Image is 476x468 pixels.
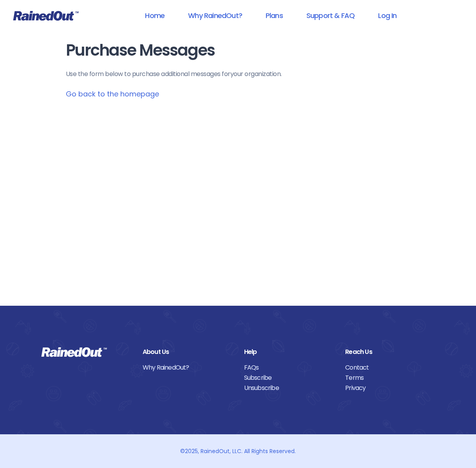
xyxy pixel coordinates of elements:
[244,363,334,373] a: FAQs
[345,363,435,373] a: Contact
[296,7,365,24] a: Support & FAQ
[244,347,334,357] div: Help
[143,347,232,357] div: About Us
[345,347,435,357] div: Reach Us
[244,373,334,383] a: Subscribe
[255,7,293,24] a: Plans
[345,383,435,393] a: Privacy
[143,363,232,373] a: Why RainedOut?
[66,42,411,59] h1: Purchase Messages
[244,383,334,393] a: Unsubscribe
[66,69,411,79] p: Use the form below to purchase additional messages for your organization .
[345,373,435,383] a: Terms
[135,7,175,24] a: Home
[66,89,159,99] a: Go back to the homepage
[178,7,252,24] a: Why RainedOut?
[368,7,407,24] a: Log In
